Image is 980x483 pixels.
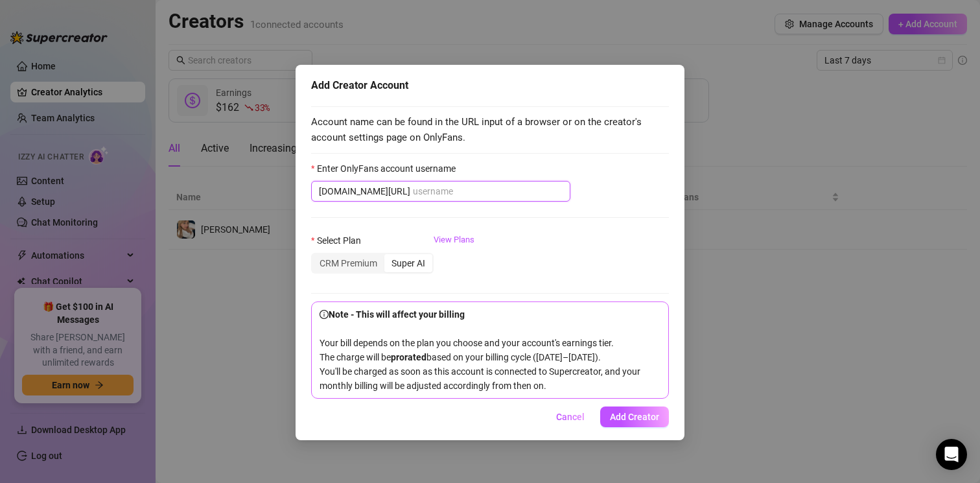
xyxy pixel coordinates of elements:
[320,310,329,319] span: info-circle
[546,406,595,427] button: Cancel
[320,309,640,391] span: Your bill depends on the plan you choose and your account's earnings tier. The charge will be bas...
[320,309,465,320] strong: Note - This will affect your billing
[610,412,659,422] span: Add Creator
[434,233,474,285] a: View Plans
[311,253,434,274] div: segmented control
[311,161,464,176] label: Enter OnlyFans account username
[312,254,384,272] div: CRM Premium
[384,254,432,272] div: Super AI
[391,352,426,362] b: prorated
[936,439,967,470] div: Open Intercom Messenger
[311,233,369,248] label: Select Plan
[600,406,669,427] button: Add Creator
[311,78,669,93] div: Add Creator Account
[556,412,585,422] span: Cancel
[311,115,669,145] span: Account name can be found in the URL input of a browser or on the creator's account settings page...
[319,184,410,198] span: [DOMAIN_NAME][URL]
[413,184,563,198] input: Enter OnlyFans account username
